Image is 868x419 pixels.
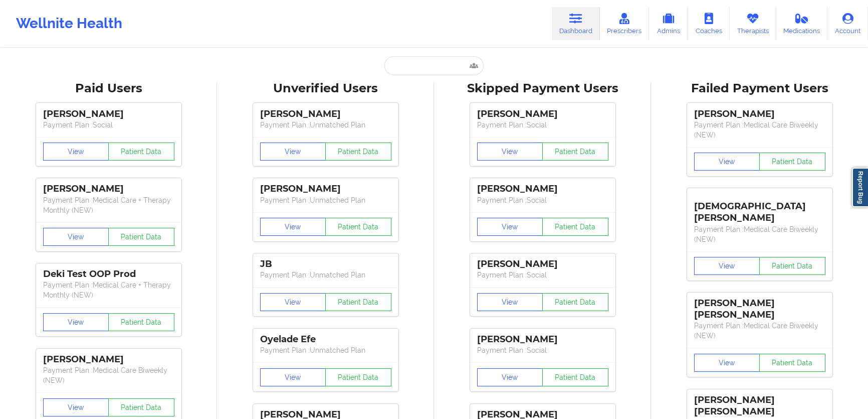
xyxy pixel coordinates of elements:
[776,7,828,40] a: Medications
[600,7,649,40] a: Prescribers
[260,345,391,355] p: Payment Plan : Unmatched Plan
[43,313,109,331] button: View
[542,368,608,386] button: Patient Data
[759,257,825,275] button: Patient Data
[542,143,608,161] button: Patient Data
[542,218,608,236] button: Patient Data
[43,354,174,365] div: [PERSON_NAME]
[477,345,608,355] p: Payment Plan : Social
[108,313,174,331] button: Patient Data
[43,228,109,246] button: View
[552,7,600,40] a: Dashboard
[649,7,688,40] a: Admins
[260,108,391,120] div: [PERSON_NAME]
[694,224,825,244] p: Payment Plan : Medical Care Biweekly (NEW)
[260,183,391,195] div: [PERSON_NAME]
[477,218,543,236] button: View
[477,334,608,345] div: [PERSON_NAME]
[759,153,825,171] button: Patient Data
[43,108,174,120] div: [PERSON_NAME]
[43,365,174,385] p: Payment Plan : Medical Care Biweekly (NEW)
[108,398,174,416] button: Patient Data
[658,81,861,96] div: Failed Payment Users
[694,321,825,341] p: Payment Plan : Medical Care Biweekly (NEW)
[694,298,825,321] div: [PERSON_NAME] [PERSON_NAME]
[43,120,174,130] p: Payment Plan : Social
[325,218,391,236] button: Patient Data
[260,120,391,130] p: Payment Plan : Unmatched Plan
[325,293,391,311] button: Patient Data
[108,143,174,161] button: Patient Data
[43,195,174,215] p: Payment Plan : Medical Care + Therapy Monthly (NEW)
[43,268,174,280] div: Deki Test OOP Prod
[477,120,608,130] p: Payment Plan : Social
[688,7,730,40] a: Coaches
[260,334,391,345] div: Oyelade Efe
[260,270,391,280] p: Payment Plan : Unmatched Plan
[694,153,760,171] button: View
[477,270,608,280] p: Payment Plan : Social
[477,293,543,311] button: View
[260,218,326,236] button: View
[43,280,174,300] p: Payment Plan : Medical Care + Therapy Monthly (NEW)
[759,354,825,372] button: Patient Data
[325,143,391,161] button: Patient Data
[477,258,608,270] div: [PERSON_NAME]
[477,368,543,386] button: View
[694,354,760,372] button: View
[260,293,326,311] button: View
[477,143,543,161] button: View
[43,183,174,195] div: [PERSON_NAME]
[477,108,608,120] div: [PERSON_NAME]
[43,398,109,416] button: View
[477,183,608,195] div: [PERSON_NAME]
[441,81,644,96] div: Skipped Payment Users
[325,368,391,386] button: Patient Data
[694,108,825,120] div: [PERSON_NAME]
[542,293,608,311] button: Patient Data
[43,143,109,161] button: View
[260,368,326,386] button: View
[108,228,174,246] button: Patient Data
[7,81,210,96] div: Paid Users
[224,81,427,96] div: Unverified Users
[694,394,825,417] div: [PERSON_NAME] [PERSON_NAME]
[477,195,608,205] p: Payment Plan : Social
[730,7,776,40] a: Therapists
[260,258,391,270] div: JB
[260,143,326,161] button: View
[694,120,825,140] p: Payment Plan : Medical Care Biweekly (NEW)
[694,257,760,275] button: View
[827,7,868,40] a: Account
[260,195,391,205] p: Payment Plan : Unmatched Plan
[852,168,868,207] a: Report Bug
[694,193,825,224] div: [DEMOGRAPHIC_DATA][PERSON_NAME]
